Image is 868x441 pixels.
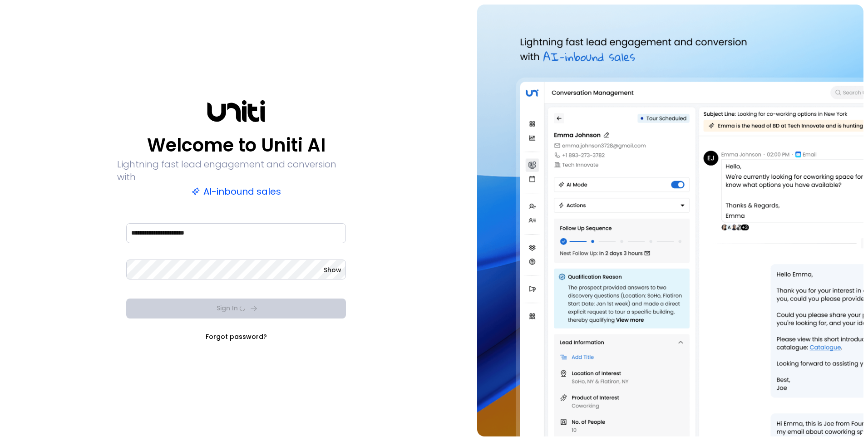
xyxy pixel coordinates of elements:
a: Forgot password? [206,332,267,341]
p: Lightning fast lead engagement and conversion with [117,158,355,183]
button: Show [324,265,341,274]
p: Welcome to Uniti AI [147,134,325,156]
img: auth-hero.png [477,5,863,436]
p: AI-inbound sales [192,185,281,198]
